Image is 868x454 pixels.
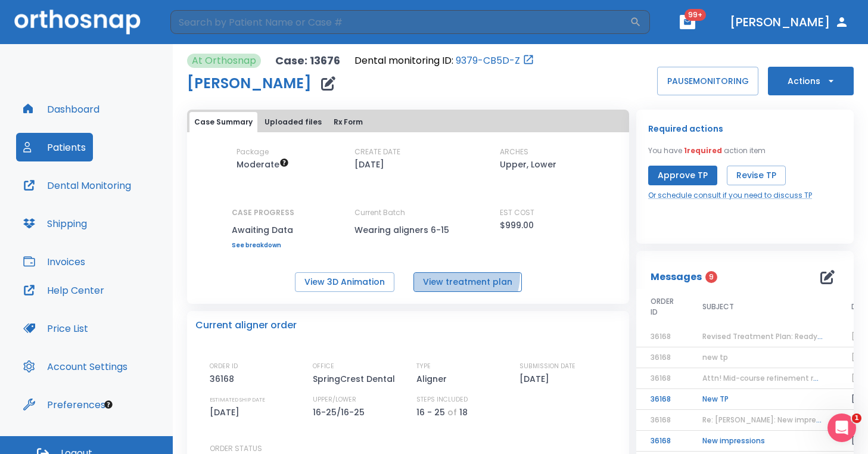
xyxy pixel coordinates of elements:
[16,133,93,161] button: Patients
[416,405,445,419] p: 16 - 25
[16,247,92,276] button: Invoices
[651,296,674,318] span: ORDER ID
[354,54,534,68] div: Open patient in dental monitoring portal
[329,112,368,132] button: Rx Form
[636,389,688,410] td: 36168
[500,218,534,232] p: $999.00
[170,10,630,34] input: Search by Patient Name or Case #
[705,271,717,283] span: 9
[416,372,451,386] p: Aligner
[413,272,522,292] button: View treatment plan
[416,361,431,372] p: TYPE
[210,394,265,405] p: ESTIMATED SHIP DATE
[16,390,113,419] button: Preferences
[189,112,257,132] button: Case Summary
[500,147,528,157] p: ARCHES
[237,147,269,157] p: Package
[456,54,520,68] a: 9379-CB5D-Z
[14,10,141,34] img: Orthosnap
[685,9,706,21] span: 99+
[354,223,462,237] p: Wearing aligners 6-15
[648,122,723,136] p: Required actions
[16,314,95,343] button: Price List
[103,399,114,410] div: Tooltip anchor
[16,95,107,123] button: Dashboard
[651,415,671,425] span: 36168
[210,405,244,419] p: [DATE]
[232,242,294,249] a: See breakdown
[210,443,621,454] p: ORDER STATUS
[16,276,111,304] button: Help Center
[210,361,238,372] p: ORDER ID
[684,145,722,156] span: 1 required
[416,394,468,405] p: STEPS INCLUDED
[688,389,837,410] td: New TP
[651,270,702,284] p: Messages
[260,112,326,132] button: Uploaded files
[275,54,340,68] p: Case: 13676
[16,171,138,200] button: Dental Monitoring
[648,190,812,201] a: Or schedule consult if you need to discuss TP
[313,372,399,386] p: SpringCrest Dental
[16,209,94,238] button: Shipping
[447,405,457,419] p: of
[354,157,384,172] p: [DATE]
[657,67,758,95] button: PAUSEMONITORING
[313,405,369,419] p: 16-25/16-25
[827,413,856,442] iframe: Intercom live chat
[16,352,135,381] button: Account Settings
[187,76,312,91] h1: [PERSON_NAME]
[354,207,462,218] p: Current Batch
[651,331,671,341] span: 36168
[852,413,861,423] span: 1
[354,54,453,68] p: Dental monitoring ID:
[189,112,627,132] div: tabs
[232,207,294,218] p: CASE PROGRESS
[648,166,717,185] button: Approve TP
[237,158,289,170] span: Up to 20 Steps (40 aligners)
[688,431,837,452] td: New impressions
[702,331,863,341] span: Revised Treatment Plan: Ready for Approval
[313,394,356,405] p: UPPER/LOWER
[519,361,575,372] p: SUBMISSION DATE
[500,157,556,172] p: Upper, Lower
[459,405,468,419] p: 18
[648,145,766,156] p: You have action item
[702,373,841,383] span: Attn! Mid-course refinement required
[232,223,294,237] p: Awaiting Data
[702,301,734,312] span: SUBJECT
[702,352,728,362] span: new tp
[295,272,394,292] button: View 3D Animation
[636,431,688,452] td: 36168
[651,352,671,362] span: 36168
[500,207,534,218] p: EST COST
[195,318,297,332] p: Current aligner order
[651,373,671,383] span: 36168
[725,11,854,33] button: [PERSON_NAME]
[768,67,854,95] button: Actions
[727,166,786,185] button: Revise TP
[313,361,334,372] p: OFFICE
[354,147,400,157] p: CREATE DATE
[519,372,553,386] p: [DATE]
[192,54,256,68] p: At Orthosnap
[210,372,238,386] p: 36168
